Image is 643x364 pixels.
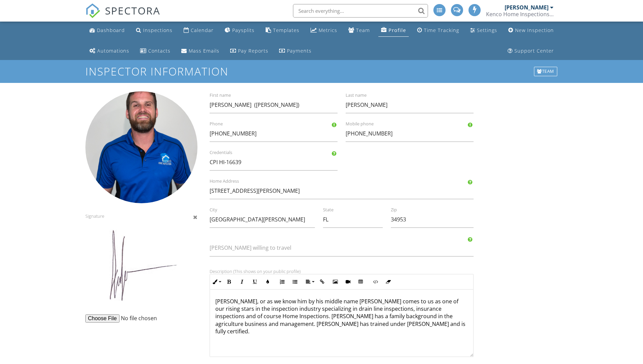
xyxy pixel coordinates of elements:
[210,269,474,274] div: Description (This shows on your public profile)
[477,27,497,33] div: Settings
[486,11,554,18] div: Kenco Home Inspections Inc.
[424,27,459,33] div: Time Tracking
[223,275,236,288] button: Bold (⌘B)
[261,275,274,288] button: Colors
[137,45,173,57] a: Contacts
[514,48,554,54] div: Support Center
[85,65,558,77] h1: Inspector Information
[85,9,160,23] a: SPECTORA
[87,45,132,57] a: Automations (Basic)
[316,275,329,288] button: Insert Link (⌘K)
[505,4,548,11] div: [PERSON_NAME]
[248,275,261,288] button: Underline (⌘U)
[276,275,289,288] button: Ordered List
[534,67,557,76] div: Team
[346,24,373,37] a: Team
[97,27,125,33] div: Dashboard
[263,24,302,37] a: Templates
[87,24,128,37] a: Dashboard
[369,275,382,288] button: Code View
[85,3,100,18] img: The Best Home Inspection Software - Spectora
[210,121,346,127] label: Phone
[414,24,462,37] a: Time Tracking
[97,48,129,54] div: Automations
[236,275,248,288] button: Italic (⌘I)
[329,275,342,288] button: Insert Image (⌘P)
[389,27,406,33] div: Profile
[273,27,299,33] div: Templates
[191,27,214,33] div: Calendar
[179,45,222,57] a: Mass Emails
[232,27,254,33] div: Paysplits
[210,275,223,288] button: Inline Style
[133,24,175,37] a: Inspections
[85,221,197,312] img: Alex_Signature.jpg
[505,45,557,57] a: Support Center
[515,27,554,33] div: New Inspection
[287,48,312,54] div: Payments
[467,24,500,37] a: Settings
[276,45,314,57] a: Payments
[181,24,216,37] a: Calendar
[189,48,219,54] div: Mass Emails
[303,275,316,288] button: Align
[85,91,197,219] div: Signature
[533,66,558,77] a: Team
[289,275,301,288] button: Unordered List
[378,24,409,37] a: Company Profile
[308,24,340,37] a: Metrics
[105,3,160,18] span: SPECTORA
[148,48,170,54] div: Contacts
[143,27,172,33] div: Inspections
[227,45,271,57] a: Pay Reports
[215,298,468,335] p: [PERSON_NAME], or as we know him by his middle name [PERSON_NAME] comes to us as one of our risin...
[356,27,370,33] div: Team
[382,275,395,288] button: Clear Formatting
[222,24,257,37] a: Paysplits
[354,275,367,288] button: Insert Table
[238,48,268,54] div: Pay Reports
[506,24,557,37] a: New Inspection
[342,275,354,288] button: Insert Video
[319,27,337,33] div: Metrics
[346,121,482,127] label: Mobile phone
[293,4,428,18] input: Search everything...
